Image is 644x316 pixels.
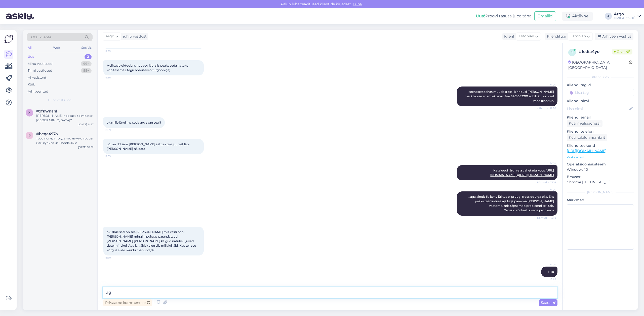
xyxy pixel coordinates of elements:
span: ikka [548,270,554,274]
span: Estonian [571,34,586,39]
div: Uus [28,54,34,59]
span: Online [612,49,632,54]
span: 12:55 [105,49,124,53]
span: Uued vestlused [48,98,71,102]
a: ArgoHMK Auto OÜ [614,12,641,20]
span: Luba [352,2,363,6]
span: ok mille järgi ma seda aru saan seal? [107,121,161,124]
div: трос погнут, тогда что нужно тросы или кулиса на Honda sivic [36,136,94,145]
div: A [605,13,612,20]
input: Lisa tag [567,89,634,96]
div: Arhiveeritud [28,89,48,94]
div: All [27,44,32,51]
div: Klient [502,34,514,39]
div: Arhiveeri vestlus [595,33,633,40]
p: Vaata edasi ... [567,155,634,160]
div: # 1cdia4yo [579,49,612,55]
div: [DATE] 10:52 [78,145,94,149]
div: HMK Auto OÜ [614,16,635,20]
span: 13:49 [537,277,556,281]
span: Nähtud ✓ 12:58 [537,106,556,110]
span: Argo [537,263,556,266]
p: Kliendi nimi [567,98,634,104]
div: Kõik [28,82,35,87]
span: 1 [572,50,573,54]
div: 99+ [81,61,92,66]
span: Kataloogi järgi vaja vahetada koos: ja [490,168,554,177]
p: Klienditeekond [567,143,634,148]
span: x [28,111,30,114]
p: Windows 10 [567,167,634,172]
div: Proovi tasuta juba täna: [476,13,532,19]
a: [URL][DOMAIN_NAME] [567,149,606,153]
div: Socials [80,44,93,51]
div: Privaatne kommentaar [103,299,152,306]
p: Operatsioonisüsteem [567,162,634,167]
div: [GEOGRAPHIC_DATA], [GEOGRAPHIC_DATA] [568,60,629,70]
div: 2 [85,54,92,59]
div: Klienditugi [545,34,566,39]
span: 12:59 [105,154,124,158]
span: ...aga ainult 1k. kehv lülitus ei pruugi trosside viga olla. Eks peaks teeninduse aja kirja panem... [468,195,555,212]
b: Uus! [476,14,485,18]
span: 12:59 [105,128,124,132]
div: AI Assistent [28,75,46,80]
div: Minu vestlused [28,61,53,66]
div: Küsi telefoninumbrit [567,134,607,141]
span: Argo [537,187,556,191]
span: Nähtud ✓ 13:18 [537,216,556,220]
img: Askly Logo [4,34,14,44]
p: Chrome [TECHNICAL_ID] [567,180,634,185]
span: või on lihtsam [PERSON_NAME] sattun teie juurest läbi [PERSON_NAME] näidata [107,142,190,151]
div: [DATE] 14:17 [78,123,94,126]
div: Küsi meiliaadressi [567,120,602,127]
p: Brauser [567,174,634,180]
span: 13:20 [105,256,124,260]
div: Kliendi info [567,75,634,79]
span: Argo [105,34,114,39]
div: Web [52,44,61,51]
span: Argo [537,161,556,165]
span: Nähtud ✓ 13:16 [537,181,556,184]
p: Märkmed [567,197,634,203]
input: Lisa nimi [567,106,628,111]
span: Meil saab oktoobris hooaeg läbi siis peaks seda natuke kõpitasema ( tegu hobuseveo furgooniga) [107,64,189,72]
span: #beqe497o [36,132,58,136]
div: 99+ [81,68,92,73]
div: Aktiivne [562,12,593,21]
textarea: [PERSON_NAME] [103,287,557,298]
div: juhib vestlust [121,34,147,39]
a: [URL][DOMAIN_NAME] [519,173,554,177]
p: Kliendi tag'id [567,82,634,88]
span: Estonian [519,34,534,39]
span: Argo [537,82,556,86]
span: oki doki seal on see [PERSON_NAME] mis kasti pool [PERSON_NAME] mingi nipukaga parandataud [PERSO... [107,230,197,252]
span: 12:56 [105,76,124,79]
div: [PERSON_NAME] [567,190,634,194]
div: Argo [614,12,635,16]
span: Otsi kliente [31,35,51,40]
button: Emailid [534,11,556,21]
div: Tiimi vestlused [28,68,52,73]
p: Kliendi email [567,115,634,120]
p: Kliendi telefon [567,129,634,134]
span: b [28,133,31,137]
div: [PERSON_NAME] nopeasti toimitatte [GEOGRAPHIC_DATA]? [36,113,94,123]
span: Iseenesest tehas muutis trossi kinnitusi [PERSON_NAME] malli trosse enam ei paku. See 8201083201 ... [465,90,555,103]
span: #xfkwnahl [36,109,57,113]
span: Saada [541,300,555,305]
